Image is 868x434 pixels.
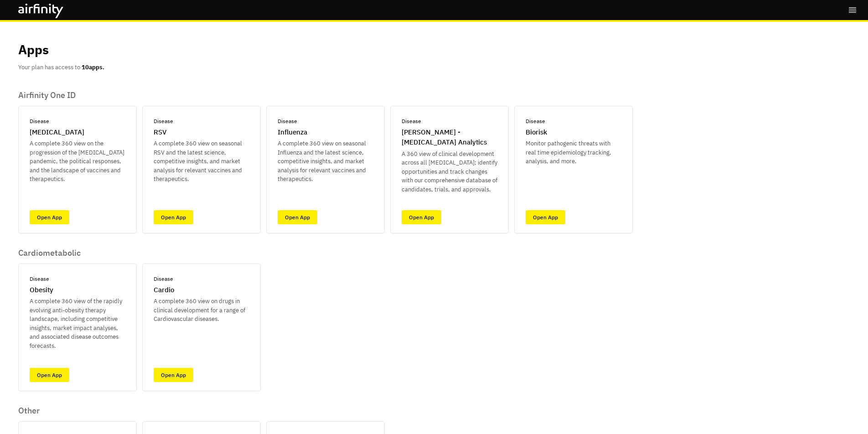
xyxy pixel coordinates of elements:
p: Airfinity One ID [18,90,633,100]
p: RSV [154,127,166,138]
a: Open App [402,210,441,224]
p: Disease [30,275,49,283]
p: A complete 360 view on seasonal RSV and the latest science, competitive insights, and market anal... [154,139,249,184]
a: Open App [526,210,565,224]
p: [PERSON_NAME] - [MEDICAL_DATA] Analytics [402,127,497,148]
p: A complete 360 view on the progression of the [MEDICAL_DATA] pandemic, the political responses, a... [30,139,125,184]
p: A 360 view of clinical development across all [MEDICAL_DATA]; identify opportunities and track ch... [402,150,497,194]
p: Influenza [278,127,307,138]
p: Obesity [30,285,53,295]
a: Open App [30,368,69,382]
p: [MEDICAL_DATA] [30,127,84,138]
p: Monitor pathogenic threats with real time epidemiology tracking, analysis, and more. [526,139,621,166]
p: Cardio [154,285,174,295]
p: Disease [154,275,173,283]
p: Other [18,406,385,416]
p: Your plan has access to [18,63,104,72]
p: Apps [18,40,49,59]
p: Disease [30,117,49,125]
p: Biorisk [526,127,547,138]
p: A complete 360 view of the rapidly evolving anti-obesity therapy landscape, including competitive... [30,297,125,350]
p: Disease [402,117,421,125]
b: 10 apps. [82,63,104,71]
a: Open App [154,210,193,224]
p: Disease [526,117,545,125]
p: A complete 360 view on seasonal Influenza and the latest science, competitive insights, and marke... [278,139,373,184]
p: Cardiometabolic [18,248,261,258]
p: Disease [278,117,297,125]
p: A complete 360 view on drugs in clinical development for a range of Cardiovascular diseases. [154,297,249,324]
p: Disease [154,117,173,125]
a: Open App [154,368,193,382]
a: Open App [278,210,317,224]
a: Open App [30,210,69,224]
